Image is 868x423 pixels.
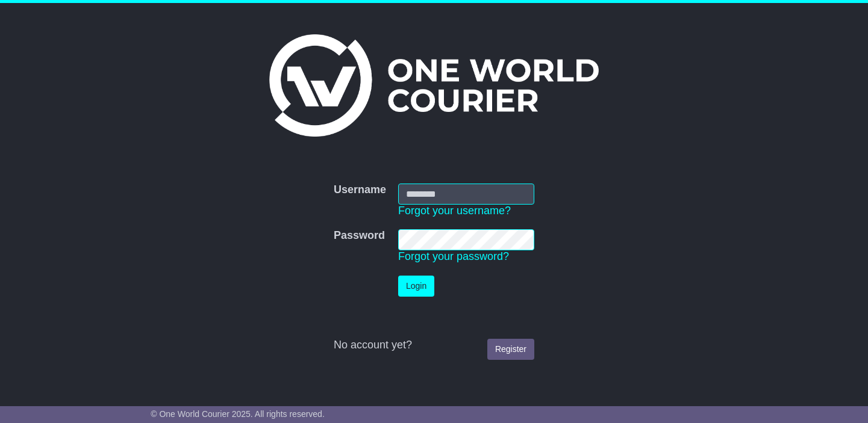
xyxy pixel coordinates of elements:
a: Forgot your username? [398,205,511,217]
button: Login [398,276,434,297]
a: Register [487,339,534,360]
img: One World [269,34,598,137]
a: Forgot your password? [398,250,509,262]
label: Password [334,229,385,242]
div: No account yet? [334,339,534,352]
span: © One World Courier 2025. All rights reserved. [151,409,325,419]
label: Username [334,184,386,197]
